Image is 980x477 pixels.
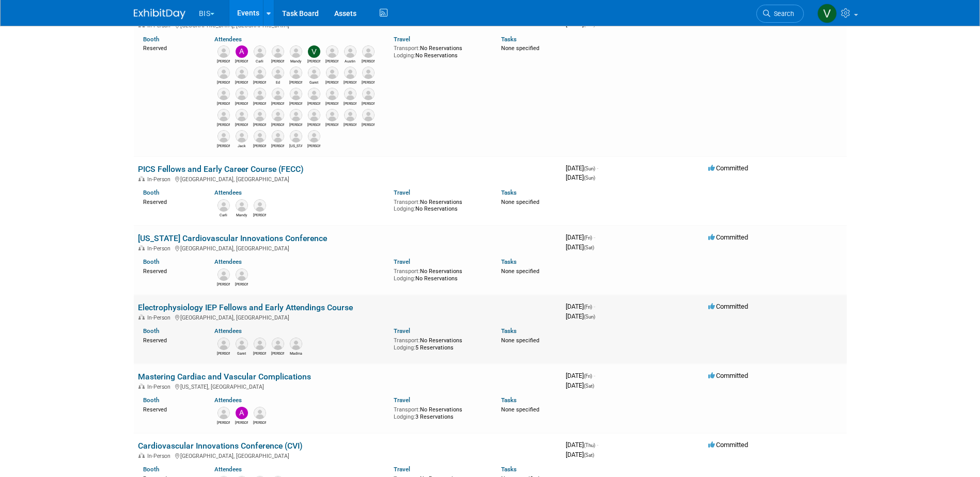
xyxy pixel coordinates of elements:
[143,266,199,275] div: Reserved
[253,58,266,64] div: Carli Vizak
[325,58,338,64] div: Anne Hufstetler
[235,350,248,356] div: Garet Flake
[362,121,375,128] div: Trevor Thomas
[143,189,159,196] a: Booth
[344,67,356,79] img: Joe Westphale
[756,5,804,23] a: Search
[566,441,598,449] span: [DATE]
[138,303,353,312] a: Electrophysiology IEP Fellows and Early Attendings Course
[501,406,539,413] span: None specified
[254,199,266,212] img: Josh Drew
[362,100,375,106] div: Lindsay Camp
[584,175,595,181] span: (Sun)
[217,142,230,149] div: Adam Spies
[236,130,248,142] img: Jack Griffin
[214,327,242,335] a: Attendees
[566,381,594,389] span: [DATE]
[566,303,595,310] span: [DATE]
[394,36,410,43] a: Travel
[236,338,248,350] img: Garet Flake
[217,419,230,425] div: Kevin O'Neill
[566,451,594,458] span: [DATE]
[217,212,230,218] div: Carli Vizak
[138,453,145,458] img: In-Person Event
[394,45,420,52] span: Transport:
[362,88,375,100] img: Lindsay Camp
[344,58,356,64] div: Austin Edwards
[143,258,159,265] a: Booth
[253,350,266,356] div: Anne Hufstetler
[584,452,594,458] span: (Sat)
[326,45,338,58] img: Anne Hufstetler
[289,142,302,149] div: Virginia Helm
[344,45,356,58] img: Austin Edwards
[394,266,486,282] div: No Reservations No Reservations
[708,441,748,449] span: Committed
[501,396,517,404] a: Tasks
[290,88,302,100] img: Avery Hall
[217,350,230,356] div: Joe Westphale
[138,176,145,181] img: In-Person Event
[134,9,185,19] img: ExhibitDay
[271,79,284,85] div: Ed Joyce
[817,4,837,23] img: Valerie Shively
[290,67,302,79] img: Fletcher Powell
[253,79,266,85] div: Debbie Zagryn
[289,100,302,106] div: Avery Hall
[597,441,598,449] span: -
[217,338,230,350] img: Joe Westphale
[272,130,284,142] img: Krista Pummer
[394,43,486,59] div: No Reservations No Reservations
[325,79,338,85] div: Joe Alfaro
[307,58,320,64] div: Valerie Shively
[254,67,266,79] img: Debbie Zagryn
[147,314,174,321] span: In-Person
[708,372,748,379] span: Committed
[325,100,338,106] div: Kevin Ryan
[584,373,592,379] span: (Fri)
[143,335,199,344] div: Reserved
[594,233,595,241] span: -
[708,303,748,310] span: Committed
[584,245,594,250] span: (Sat)
[271,58,284,64] div: Dave Mittl
[344,109,356,121] img: Tony Gaus
[326,67,338,79] img: Joe Alfaro
[143,197,199,206] div: Reserved
[566,173,595,181] span: [DATE]
[143,327,159,335] a: Booth
[326,109,338,121] img: Taylor Knabb
[254,407,266,419] img: Lindsay Camp
[289,58,302,64] div: Mandy Watts
[254,338,266,350] img: Anne Hufstetler
[566,20,595,28] span: [DATE]
[254,88,266,100] img: Josh Drew
[501,327,517,335] a: Tasks
[272,45,284,58] img: Dave Mittl
[253,100,266,106] div: Josh Drew
[308,130,320,142] img: Erica Ficzko
[138,313,557,321] div: [GEOGRAPHIC_DATA], [GEOGRAPHIC_DATA]
[326,88,338,100] img: Kevin Ryan
[584,235,592,241] span: (Fri)
[594,372,595,379] span: -
[214,36,242,43] a: Attendees
[236,109,248,121] img: Michael Campise
[236,199,248,212] img: Mandy Watts
[394,406,420,413] span: Transport:
[394,205,415,212] span: Lodging:
[344,88,356,100] img: Kim Herring
[501,258,517,265] a: Tasks
[308,45,320,58] img: Valerie Shively
[253,419,266,425] div: Lindsay Camp
[138,245,145,250] img: In-Person Event
[344,121,356,128] div: Tony Gaus
[253,142,266,149] div: Angie Perez-Gutherman
[217,130,230,142] img: Adam Spies
[271,121,284,128] div: Nicole Genga
[566,372,595,379] span: [DATE]
[138,174,557,183] div: [GEOGRAPHIC_DATA], [GEOGRAPHIC_DATA]
[271,350,284,356] div: Michael Campise
[362,67,375,79] img: Kelly Grenrood
[272,109,284,121] img: Nicole Genga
